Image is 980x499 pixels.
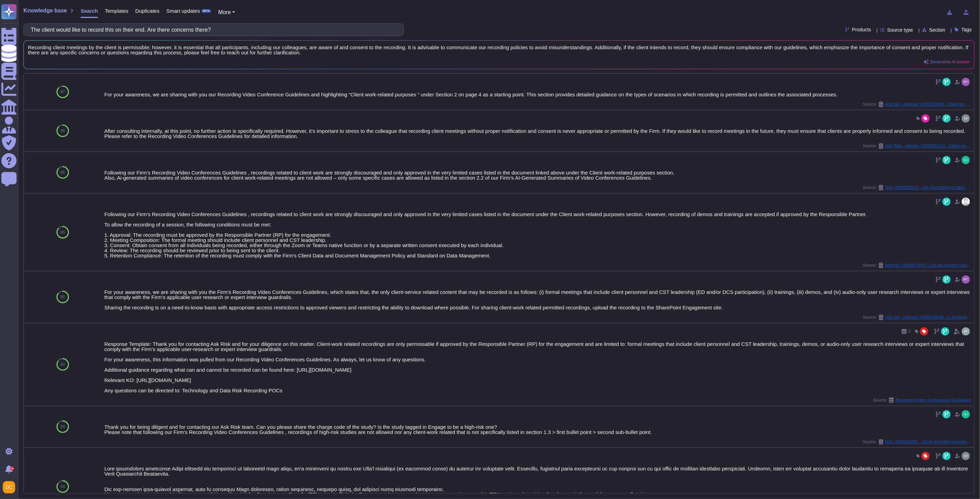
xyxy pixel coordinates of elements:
[60,425,65,429] span: 84
[929,28,946,32] span: Section
[81,8,98,13] span: Search
[863,439,971,445] span: Source:
[863,315,971,320] span: Source:
[863,143,971,149] span: Source:
[962,198,970,206] img: user
[60,129,65,133] span: 86
[962,327,970,336] img: user
[896,398,971,402] span: Recording Video Conferences Guidelines
[908,329,911,333] span: 0
[885,315,971,319] span: Ask risk - Internal / 0000018648 - Is Screenpresso recording sharable with a client?
[863,185,971,190] span: Source:
[104,424,971,435] div: Thank you for being diligent and for contacting our Ask Risk team. Can you please share the charg...
[863,102,971,107] span: Source:
[885,102,971,106] span: Ask risk - Internal / 0000016608 - Check on recording meeting
[60,295,65,299] span: 85
[852,27,871,32] span: Products
[60,170,65,174] span: 86
[1,480,20,495] button: user
[10,467,14,471] div: 9+
[135,8,160,13] span: Duplicates
[3,481,15,493] img: user
[961,27,972,32] span: Tags
[962,452,970,460] img: user
[885,185,971,190] span: N/A / 0000022615 – Re: Recording of client meetings
[60,362,65,367] span: 84
[104,128,971,139] div: After consulting internally, at this point, no further action is specifically required. However, ...
[962,275,970,284] img: user
[885,263,971,267] span: Internal / 0000017493 - Can we record a session? | OHI Pulse Survey [DATE] - Key updates
[60,230,65,234] span: 86
[962,156,970,164] img: user
[28,45,970,55] span: Recording client meetings by the client is permissible; however, it is essential that all partici...
[962,410,970,418] img: user
[885,144,971,148] span: Ask Risk - Internal / 0000021312 - Client meeting recordings
[60,485,65,489] span: 84
[27,24,397,36] input: Search a question or template...
[218,9,231,15] span: More
[166,8,200,13] span: Smart updates
[962,78,970,86] img: user
[962,114,970,123] img: user
[930,60,970,64] span: Generative AI answer
[201,9,211,13] div: BETA
[218,8,235,17] button: More
[104,212,971,258] div: Following our Firm’s Recording Video Conferences Guidelines , recordings related to client work a...
[23,8,67,13] span: Knowledge base
[104,289,971,310] div: For your awareness, we are sharing with you the Firm’s Recording Video Conferences Guidelines, wh...
[105,8,128,13] span: Templates
[104,170,971,180] div: Following our Firm’s Recording Video Conferences Guidelines , recordings related to client work a...
[885,440,971,444] span: N/A / 0000020881 - Zoom recording permissions
[873,397,971,403] span: Source:
[887,28,913,32] span: Source type
[60,90,65,94] span: 87
[104,92,971,97] div: For your awareness, we are sharing with you our Recording Video Conference Guidelines and highlig...
[863,263,971,268] span: Source:
[104,341,971,393] div: Response Template: Thank you for contacting Ask Risk and for your diligence on this matter. Clien...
